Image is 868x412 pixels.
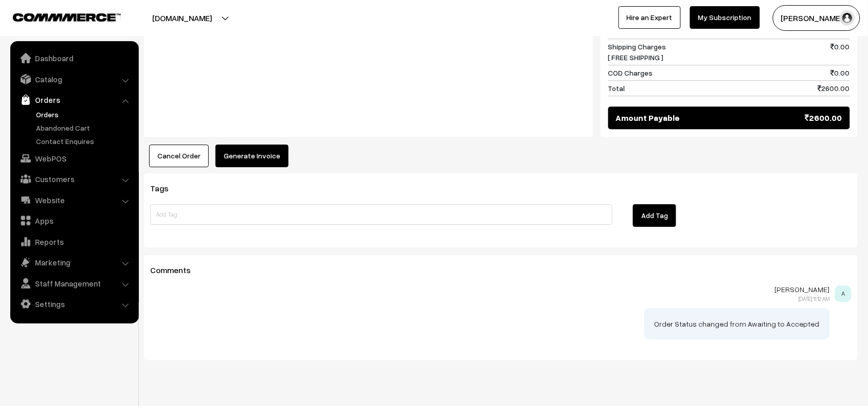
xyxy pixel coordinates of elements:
[608,41,666,63] span: Shipping Charges [ FREE SHIPPING ]
[150,183,181,193] span: Tags
[831,41,850,63] span: 0.00
[150,265,203,275] span: Comments
[773,5,860,31] button: [PERSON_NAME]
[655,318,820,329] p: Order Status changed from Awaiting to Accepted
[13,253,135,272] a: Marketing
[835,285,852,302] span: A
[13,274,135,293] a: Staff Management
[608,67,653,78] span: COD Charges
[13,295,135,313] a: Settings
[150,285,830,294] p: [PERSON_NAME]
[149,145,209,167] button: Cancel Order
[616,112,680,124] span: Amount Payable
[150,204,612,225] input: Add Tag
[831,67,850,78] span: 0.00
[116,5,248,31] button: [DOMAIN_NAME]
[799,295,830,302] span: [DATE] 11:12 AM
[13,170,135,188] a: Customers
[633,204,676,227] button: Add Tag
[13,10,103,23] a: COMMMERCE
[33,122,135,133] a: Abandoned Cart
[619,6,681,29] a: Hire an Expert
[13,149,135,168] a: WebPOS
[690,6,760,29] a: My Subscription
[33,109,135,120] a: Orders
[13,232,135,251] a: Reports
[13,70,135,88] a: Catalog
[805,112,842,124] span: 2600.00
[13,91,135,109] a: Orders
[215,145,288,167] button: Generate Invoice
[13,191,135,209] a: Website
[13,49,135,67] a: Dashboard
[13,211,135,230] a: Apps
[818,83,850,94] span: 2600.00
[13,13,121,21] img: COMMMERCE
[608,83,625,94] span: Total
[840,10,855,26] img: user
[33,136,135,147] a: Contact Enquires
